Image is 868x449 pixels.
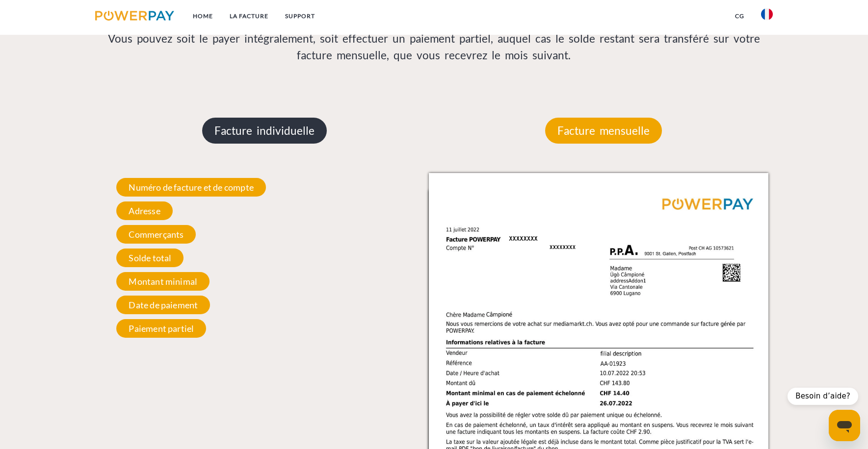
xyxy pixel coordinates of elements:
[184,7,221,25] a: Home
[95,11,174,21] img: logo-powerpay.svg
[95,30,773,64] p: Vous pouvez soit le payer intégralement, soit effectuer un paiement partiel, auquel cas le solde ...
[116,272,210,291] span: Montant minimal
[545,118,662,144] p: Facture mensuelle
[829,410,860,441] iframe: Bouton de lancement de la fenêtre de messagerie, conversation en cours
[221,7,277,25] a: LA FACTURE
[116,201,172,220] span: Adresse
[116,178,265,197] span: Numéro de facture et de compte
[116,249,184,267] span: Solde total
[202,118,327,144] p: Facture individuelle
[761,8,773,20] img: fr
[116,296,210,314] span: Date de paiement
[727,7,753,25] a: CG
[116,319,206,338] span: Paiement partiel
[788,388,858,405] div: Besoin d’aide?
[277,7,323,25] a: Support
[116,225,196,244] span: Commerçants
